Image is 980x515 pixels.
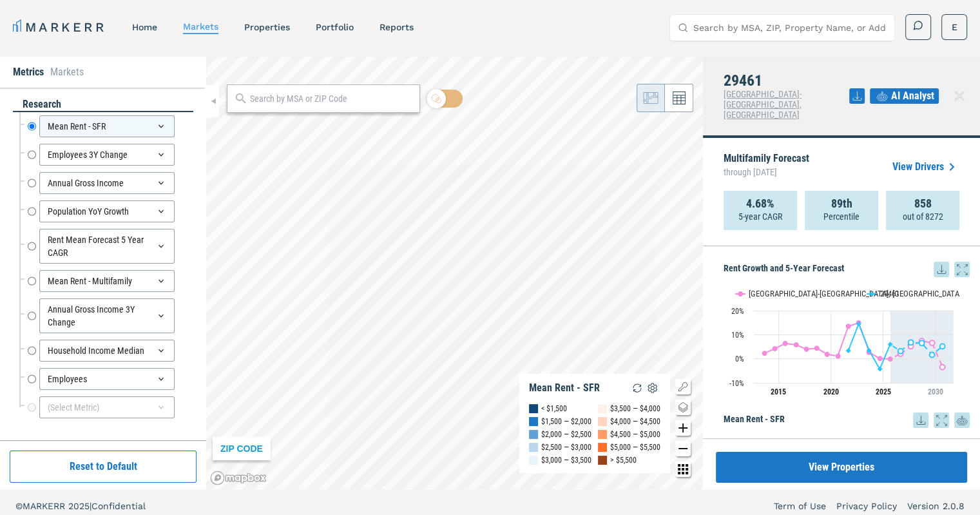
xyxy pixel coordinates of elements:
[774,500,826,512] a: Term of Use
[39,229,175,264] div: Rent Mean Forecast 5 Year CAGR
[762,351,767,356] path: Thursday, 29 Aug, 20:00, 2.3. Charleston-North Charleston, SC.
[831,197,852,210] strong: 89th
[724,413,970,428] h5: Mean Rent - SFR
[39,396,175,418] div: (Select Metric)
[952,21,957,34] span: E
[846,348,851,353] path: Sunday, 29 Aug, 20:00, 3.41. 29461.
[39,340,175,362] div: Household Income Median
[888,342,893,347] path: Friday, 29 Aug, 20:00, 6. 29461.
[814,345,820,351] path: Wednesday, 29 Aug, 20:00, 4.43. Charleston-North Charleston, SC.
[724,153,809,180] p: Multifamily Forecast
[724,72,849,89] h4: 29461
[823,387,838,396] tspan: 2020
[729,379,744,388] text: -10%
[914,197,932,210] strong: 858
[541,428,591,441] div: $2,000 — $2,500
[213,437,271,460] div: ZIP CODE
[610,441,660,454] div: $5,000 — $5,500
[629,380,645,396] img: Reload Legend
[610,454,637,467] div: > $5,500
[736,289,854,298] button: Show Charleston-North Charleston, SC
[738,210,782,223] p: 5-year CAGR
[68,501,91,511] span: 2025 |
[675,462,691,477] button: Other options map button
[380,22,414,32] a: reports
[724,164,809,180] span: through [DATE]
[941,14,967,40] button: E
[541,415,591,428] div: $1,500 — $2,000
[898,348,903,353] path: Saturday, 29 Aug, 20:00, 3.23. 29461.
[794,342,799,347] path: Monday, 29 Aug, 20:00, 5.85. Charleston-North Charleston, SC.
[836,500,897,512] a: Privacy Policy
[907,500,965,512] a: Version 2.0.8
[13,18,106,36] a: MARKERR
[731,307,744,316] text: 20%
[39,144,175,166] div: Employees 3Y Change
[903,210,943,223] p: out of 8272
[731,331,744,340] text: 10%
[39,298,175,333] div: Annual Gross Income 3Y Change
[908,340,914,345] path: Sunday, 29 Aug, 20:00, 6.84. 29461.
[250,92,413,106] input: Search by MSA or ZIP Code
[183,21,218,32] a: markets
[675,400,691,415] button: Change style map button
[541,454,591,467] div: $3,000 — $3,500
[39,368,175,390] div: Employees
[783,341,788,346] path: Saturday, 29 Aug, 20:00, 6.41. Charleston-North Charleston, SC.
[39,172,175,194] div: Annual Gross Income
[749,289,961,298] text: [GEOGRAPHIC_DATA]-[GEOGRAPHIC_DATA], [GEOGRAPHIC_DATA]
[610,415,660,428] div: $4,000 — $4,500
[836,353,841,358] path: Saturday, 29 Aug, 20:00, 1.15. Charleston-North Charleston, SC.
[724,89,802,120] span: [GEOGRAPHIC_DATA]-[GEOGRAPHIC_DATA], [GEOGRAPHIC_DATA]
[930,352,935,357] path: Wednesday, 29 Aug, 20:00, 1.69. 29461.
[610,428,660,441] div: $4,500 — $5,000
[735,355,744,364] text: 0%
[773,346,778,351] path: Friday, 29 Aug, 20:00, 4.24. Charleston-North Charleston, SC.
[940,344,945,349] path: Thursday, 29 Aug, 20:00, 5.2. 29461.
[891,88,934,104] span: AI Analyst
[132,22,157,32] a: home
[50,64,84,80] li: Markets
[919,340,925,345] path: Tuesday, 29 Aug, 20:00, 6.56. 29461.
[867,289,901,298] button: Show 29461
[675,420,691,436] button: Zoom in map button
[823,210,860,223] p: Percentile
[244,22,290,32] a: properties
[39,270,175,292] div: Mean Rent - Multifamily
[867,347,872,353] path: Tuesday, 29 Aug, 20:00, 3.47. 29461.
[316,22,354,32] a: Portfolio
[210,471,267,485] a: Mapbox logo
[825,351,830,356] path: Thursday, 29 Aug, 20:00, 1.87. Charleston-North Charleston, SC.
[928,387,943,396] tspan: 2030
[645,380,660,396] img: Settings
[39,115,175,137] div: Mean Rent - SFR
[724,277,959,406] svg: Interactive chart
[15,501,23,511] span: ©
[724,262,970,277] h5: Rent Growth and 5-Year Forecast
[13,97,193,112] div: research
[13,64,44,80] li: Metrics
[39,200,175,222] div: Population YoY Growth
[804,346,809,351] path: Tuesday, 29 Aug, 20:00, 4.01. Charleston-North Charleston, SC.
[91,501,146,511] span: Confidential
[892,159,959,175] a: View Drivers
[541,441,591,454] div: $2,500 — $3,000
[693,15,887,41] input: Search by MSA, ZIP, Property Name, or Address
[610,402,660,415] div: $3,500 — $4,000
[675,441,691,456] button: Zoom out map button
[206,57,703,489] canvas: Map
[10,451,197,483] button: Reset to Default
[771,387,786,396] tspan: 2015
[716,452,967,483] button: View Properties
[23,501,68,511] span: MARKERR
[870,88,939,104] button: AI Analyst
[541,402,567,415] div: < $1,500
[746,197,774,210] strong: 4.68%
[930,340,935,345] path: Wednesday, 29 Aug, 20:00, 6.6. Charleston-North Charleston, SC.
[675,379,691,394] button: Show/Hide Legend Map Button
[846,324,851,329] path: Sunday, 29 Aug, 20:00, 13.5. Charleston-North Charleston, SC.
[724,277,970,406] div: Rent Growth and 5-Year Forecast. Highcharts interactive chart.
[856,321,861,326] path: Monday, 29 Aug, 20:00, 14.53. 29461.
[940,364,945,369] path: Thursday, 29 Aug, 20:00, -3.41. Charleston-North Charleston, SC.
